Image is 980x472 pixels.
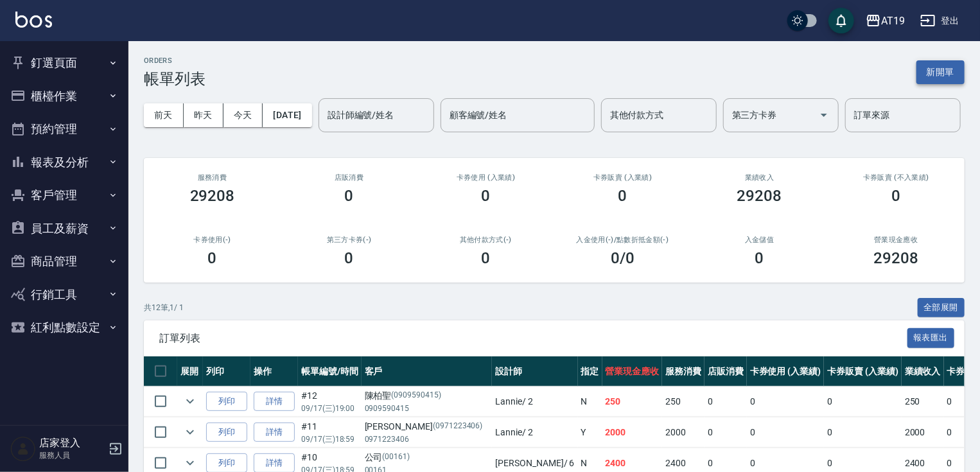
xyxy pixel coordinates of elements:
p: 共 12 筆, 1 / 1 [144,302,184,313]
h5: 店家登入 [39,437,105,450]
h2: 入金使用(-) /點數折抵金額(-) [570,236,676,244]
div: [PERSON_NAME] [365,420,489,433]
th: 卡券使用 (入業績) [747,356,825,387]
th: 指定 [578,356,602,387]
h3: 0 [618,187,627,205]
h2: 卡券販賣 (不入業績) [843,173,949,182]
th: 設計師 [492,356,577,387]
h3: 0 [345,187,354,205]
td: 250 [602,387,663,417]
h3: 29208 [190,187,235,205]
th: 操作 [250,356,298,387]
h2: 卡券使用 (入業績) [433,173,539,182]
td: 250 [662,387,704,417]
h2: 店販消費 [296,173,402,182]
div: 公司 [365,451,489,464]
td: 0 [704,417,747,448]
h3: 0 [892,187,901,205]
p: (0971223406) [433,420,483,433]
th: 店販消費 [704,356,747,387]
h3: 29208 [874,249,919,267]
button: 預約管理 [5,112,123,146]
td: #11 [298,417,362,448]
h2: 業績收入 [706,173,812,182]
button: Open [814,105,834,125]
div: 陳柏聖 [365,389,489,403]
button: 列印 [206,423,247,442]
button: 櫃檯作業 [5,80,123,113]
td: 2000 [902,417,944,448]
button: 釘選頁面 [5,46,123,80]
th: 帳單編號/時間 [298,356,362,387]
button: save [828,8,854,33]
button: [DATE] [263,103,311,127]
a: 報表匯出 [907,331,955,344]
button: 登出 [915,9,965,33]
button: 昨天 [184,103,223,127]
p: 服務人員 [39,450,105,461]
th: 服務消費 [662,356,704,387]
button: 紅利點數設定 [5,311,123,344]
button: 全部展開 [918,298,965,318]
button: 報表及分析 [5,146,123,179]
td: 0 [747,417,825,448]
td: 0 [824,387,902,417]
h3: 0 [482,187,491,205]
h2: ORDERS [144,57,206,65]
h2: 卡券使用(-) [159,236,265,244]
button: AT19 [861,8,910,34]
td: N [578,387,602,417]
h2: 其他付款方式(-) [433,236,539,244]
p: 09/17 (三) 19:00 [301,403,358,414]
button: 今天 [223,103,263,127]
h3: 帳單列表 [144,70,206,88]
td: 250 [902,387,944,417]
td: #12 [298,387,362,417]
button: 前天 [144,103,184,127]
td: 0 [704,387,747,417]
th: 列印 [203,356,250,387]
td: 0 [824,417,902,448]
p: (0909590415) [392,389,442,403]
button: 報表匯出 [907,328,955,348]
td: 2000 [662,417,704,448]
button: 客戶管理 [5,179,123,212]
h2: 卡券販賣 (入業績) [570,173,676,182]
td: Lannie / 2 [492,387,577,417]
a: 詳情 [254,423,295,442]
a: 新開單 [916,66,965,78]
button: 行銷工具 [5,278,123,311]
p: 0909590415 [365,403,489,414]
h2: 營業現金應收 [843,236,949,244]
td: 2000 [602,417,663,448]
h2: 入金儲值 [706,236,812,244]
h3: 0 [482,249,491,267]
th: 營業現金應收 [602,356,663,387]
h3: 0 [755,249,764,267]
button: 新開單 [916,60,965,84]
h3: 0 /0 [611,249,634,267]
button: 員工及薪資 [5,212,123,245]
button: 商品管理 [5,245,123,278]
button: expand row [180,423,200,442]
td: 0 [747,387,825,417]
a: 詳情 [254,392,295,412]
td: Lannie / 2 [492,417,577,448]
h3: 29208 [737,187,782,205]
th: 卡券販賣 (入業績) [824,356,902,387]
h3: 服務消費 [159,173,265,182]
div: AT19 [881,13,905,29]
th: 客戶 [362,356,493,387]
p: 09/17 (三) 18:59 [301,433,358,445]
img: Person [10,436,36,462]
button: 列印 [206,392,247,412]
th: 展開 [177,356,203,387]
img: Logo [15,12,52,28]
h3: 0 [208,249,217,267]
th: 業績收入 [902,356,944,387]
p: (00161) [383,451,410,464]
button: expand row [180,392,200,411]
h2: 第三方卡券(-) [296,236,402,244]
td: Y [578,417,602,448]
h3: 0 [345,249,354,267]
